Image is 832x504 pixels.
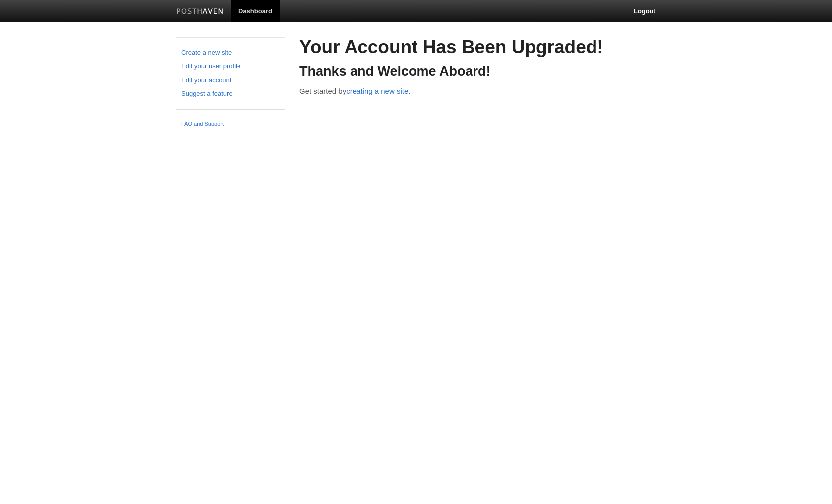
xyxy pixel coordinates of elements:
a: Edit your account [181,75,279,86]
h2: Your Account Has Been Upgraded! [299,37,656,58]
a: Edit your user profile [181,62,279,72]
img: Posthaven-bar [177,8,224,16]
p: Get started by [299,86,656,96]
a: Create a new site [181,48,279,58]
h3: Thanks and Welcome Aboard! [299,64,656,79]
a: FAQ and Support [181,120,279,128]
a: creating a new site. [346,87,410,95]
a: Suggest a feature [181,89,279,99]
